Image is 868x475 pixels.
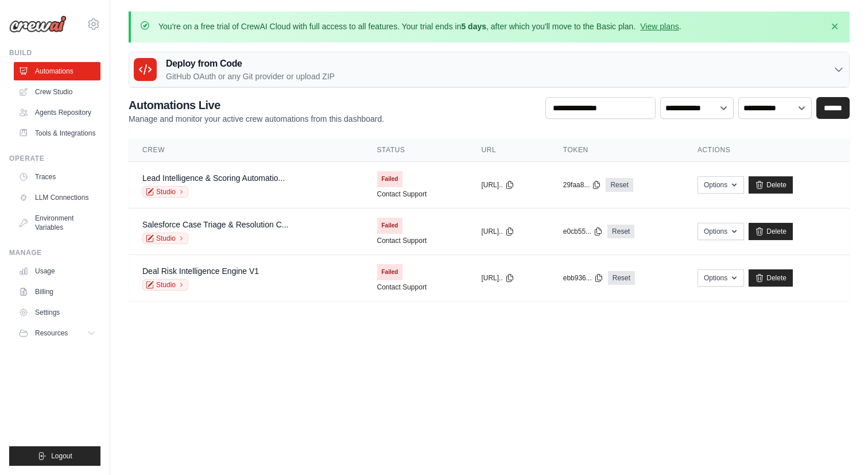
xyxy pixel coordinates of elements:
div: Manage [9,248,100,257]
a: Agents Repository [14,103,100,122]
span: Logout [51,451,72,461]
a: Contact Support [377,283,427,292]
a: Delete [749,269,793,287]
a: Traces [14,168,100,186]
p: Manage and monitor your active crew automations from this dashboard. [129,113,384,125]
button: Options [697,176,744,194]
button: Resources [14,324,100,342]
button: 29faa8... [563,180,602,190]
th: Crew [129,138,363,162]
th: Actions [684,138,850,162]
button: e0cb55... [563,227,603,236]
a: Usage [14,262,100,280]
a: Settings [14,303,100,322]
a: Contact Support [377,236,427,245]
h2: Automations Live [129,97,384,113]
a: Lead Intelligence & Scoring Automatio... [142,173,285,183]
strong: 5 days [461,22,486,31]
a: Delete [749,176,793,194]
p: You're on a free trial of CrewAI Cloud with full access to all features. Your trial ends in , aft... [158,21,681,32]
a: LLM Connections [14,188,100,207]
a: Delete [749,223,793,240]
a: Deal Risk Intelligence Engine V1 [142,267,259,276]
a: Environment Variables [14,209,100,237]
a: Studio [142,186,188,198]
a: Contact Support [377,190,427,199]
div: Operate [9,154,100,163]
button: Options [697,269,744,287]
h3: Deploy from Code [166,57,335,71]
span: Failed [377,264,403,280]
a: Reset [608,271,635,285]
img: Logo [9,16,67,33]
button: Logout [9,446,100,466]
p: GitHub OAuth or any Git provider or upload ZIP [166,71,335,82]
a: Tools & Integrations [14,124,100,142]
a: Studio [142,233,188,244]
th: URL [467,138,549,162]
span: Failed [377,171,403,187]
a: Billing [14,283,100,301]
a: View plans [640,22,679,31]
span: Resources [35,329,68,338]
button: Options [697,223,744,240]
a: Studio [142,279,188,291]
a: Automations [14,62,100,80]
a: Crew Studio [14,83,100,101]
a: Reset [606,178,633,192]
th: Token [549,138,684,162]
a: Salesforce Case Triage & Resolution C... [142,220,288,229]
button: ebb936... [563,273,603,283]
a: Reset [607,225,634,238]
div: Build [9,48,100,57]
th: Status [363,138,468,162]
span: Failed [377,218,403,234]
